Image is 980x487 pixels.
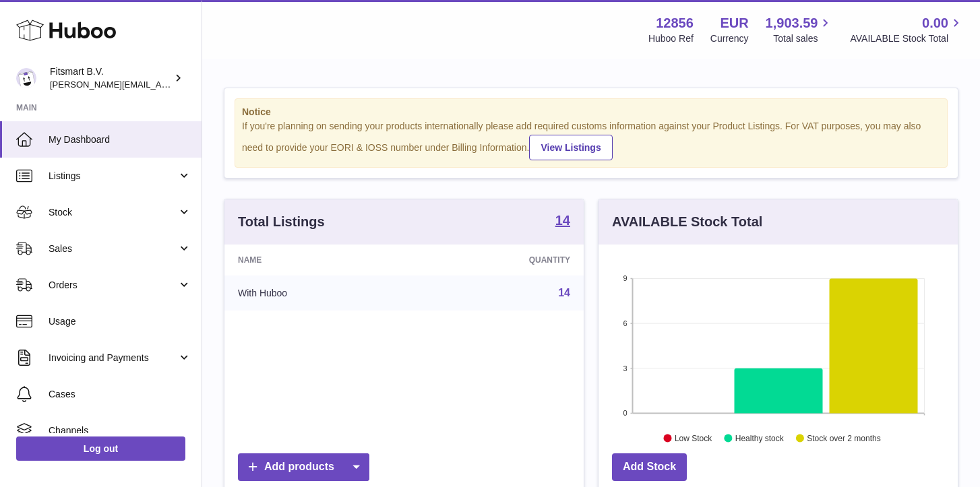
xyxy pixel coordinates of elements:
[656,14,694,32] strong: 12856
[49,424,191,437] span: Channels
[558,287,570,298] a: 14
[238,453,369,481] a: Add products
[766,14,834,45] a: 1,903.59 Total sales
[49,242,177,255] span: Sales
[612,453,687,481] a: Add Stock
[922,14,948,32] span: 0.00
[850,14,964,45] a: 0.00 AVAILABLE Stock Total
[850,32,964,45] span: AVAILABLE Stock Total
[623,364,627,372] text: 3
[242,106,940,119] strong: Notice
[720,14,748,32] strong: EUR
[807,433,880,443] text: Stock over 2 months
[49,315,191,328] span: Usage
[675,433,712,443] text: Low Stock
[224,245,414,275] th: Name
[16,68,36,88] img: jonathan@leaderoo.com
[555,214,570,227] strong: 14
[49,388,191,401] span: Cases
[49,279,177,292] span: Orders
[766,14,818,32] span: 1,903.59
[49,133,191,146] span: My Dashboard
[555,214,570,230] a: 14
[50,79,270,90] span: [PERSON_NAME][EMAIL_ADDRESS][DOMAIN_NAME]
[16,436,185,461] a: Log out
[735,433,785,443] text: Healthy stock
[224,275,414,311] td: With Huboo
[50,65,171,91] div: Fitsmart B.V.
[49,352,177,364] span: Invoicing and Payments
[623,409,627,417] text: 0
[49,170,177,183] span: Listings
[242,120,940,160] div: If you're planning on sending your products internationally please add required customs informati...
[414,245,584,275] th: Quantity
[529,135,612,160] a: View Listings
[710,32,749,45] div: Currency
[623,319,627,327] text: 6
[49,206,177,219] span: Stock
[612,213,762,231] h3: AVAILABLE Stock Total
[238,213,325,231] h3: Total Listings
[648,32,694,45] div: Huboo Ref
[773,32,833,45] span: Total sales
[623,274,627,282] text: 9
